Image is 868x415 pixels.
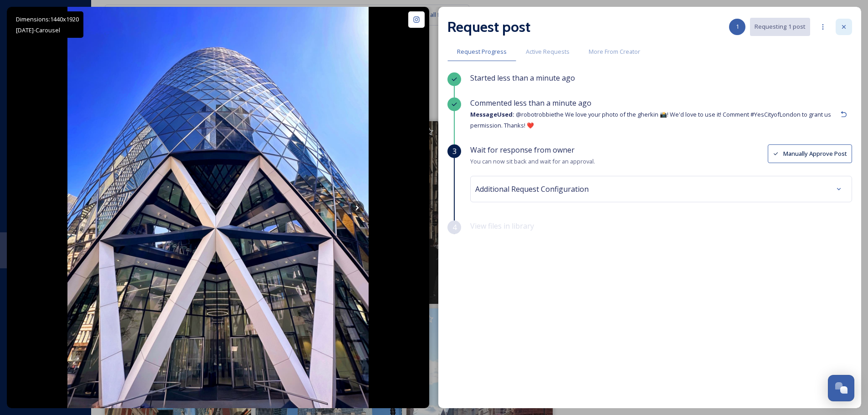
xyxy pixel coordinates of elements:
span: View files in library [470,221,534,231]
span: Dimensions: 1440 x 1920 [16,15,79,23]
span: Started less than a minute ago [470,73,575,83]
button: Open Chat [828,375,854,401]
span: You can now sit back and wait for an approval. [470,157,595,165]
span: 3 [452,146,457,157]
span: 4 [452,222,457,233]
img: 🇬🇧 Back in London, a familiar sight... #london #londonlookup #londonviews #cityviews #cityoflondo... [67,7,369,408]
strong: Message Used: [470,110,514,118]
span: Request Progress [457,47,507,56]
span: 1 [736,22,739,31]
span: Additional Request Configuration [475,184,589,195]
button: Manually Approve Post [768,144,852,163]
button: Requesting 1 post [750,18,810,36]
span: More From Creator [589,47,640,56]
span: Commented less than a minute ago [470,98,591,108]
span: [DATE] - Carousel [16,26,60,34]
span: @robotrobbiethe We love your photo of the gherkin 📸! We'd love to use it! Comment #YesCityofLondo... [470,110,831,129]
span: Active Requests [526,47,570,56]
span: Wait for response from owner [470,145,575,155]
h2: Request post [447,16,530,38]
